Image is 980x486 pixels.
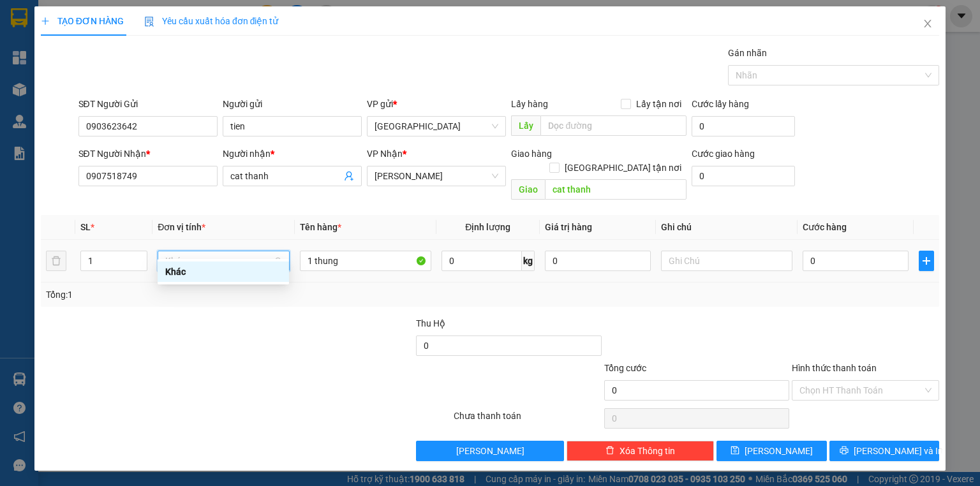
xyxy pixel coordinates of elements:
[620,444,675,458] span: Xóa Thông tin
[661,251,792,271] input: Ghi Chú
[656,215,798,240] th: Ghi chú
[511,99,548,109] span: Lấy hàng
[631,97,687,111] span: Lấy tận nơi
[300,251,431,271] input: VD: Bàn, Ghế
[567,441,714,461] button: deleteXóa Thông tin
[416,318,445,328] span: Thu Hộ
[545,222,592,232] span: Giá trị hàng
[416,441,563,461] button: [PERSON_NAME]
[344,171,354,181] span: user-add
[223,147,362,161] div: Người nhận
[367,97,506,111] div: VP gửi
[375,166,498,186] span: Tiên Thuỷ
[511,115,540,136] span: Lấy
[78,97,218,111] div: SĐT Người Gửi
[692,99,749,109] label: Cước lấy hàng
[840,446,849,456] span: printer
[375,117,498,136] span: Sài Gòn
[792,363,877,373] label: Hình thức thanh toán
[605,446,614,456] span: delete
[731,446,739,456] span: save
[452,409,602,431] div: Chưa thanh toán
[522,251,535,271] span: kg
[158,222,205,232] span: Đơn vị tính
[919,251,934,271] button: plus
[692,116,795,136] input: Cước lấy hàng
[367,149,403,159] span: VP Nhận
[560,161,687,175] span: [GEOGRAPHIC_DATA] tận nơi
[46,251,66,271] button: delete
[745,444,813,458] span: [PERSON_NAME]
[803,222,847,232] span: Cước hàng
[545,251,651,271] input: 0
[692,149,755,159] label: Cước giao hàng
[545,179,687,200] input: Dọc đường
[41,17,50,26] span: plus
[604,363,646,373] span: Tổng cước
[511,179,545,200] span: Giao
[465,222,510,232] span: Định lượng
[144,16,279,26] span: Yêu cầu xuất hóa đơn điện tử
[165,251,281,270] span: Khác
[919,256,933,266] span: plus
[829,441,940,461] button: printer[PERSON_NAME] và In
[728,48,767,58] label: Gán nhãn
[854,444,943,458] span: [PERSON_NAME] và In
[456,444,524,458] span: [PERSON_NAME]
[46,288,379,302] div: Tổng: 1
[80,222,91,232] span: SL
[511,149,552,159] span: Giao hàng
[716,441,827,461] button: save[PERSON_NAME]
[692,166,795,186] input: Cước giao hàng
[144,17,154,27] img: icon
[158,261,289,282] div: Khác
[78,147,218,161] div: SĐT Người Nhận
[223,97,362,111] div: Người gửi
[540,115,687,136] input: Dọc đường
[923,18,933,29] span: close
[910,6,946,42] button: Close
[165,265,281,279] div: Khác
[41,16,124,26] span: TẠO ĐƠN HÀNG
[300,222,341,232] span: Tên hàng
